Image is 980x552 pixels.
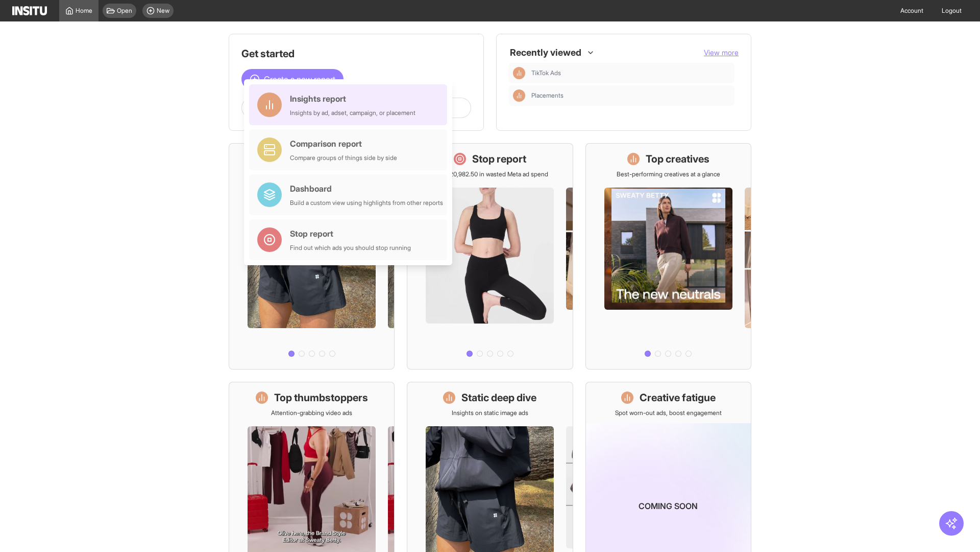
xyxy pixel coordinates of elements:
[513,89,525,102] div: Insights
[531,91,563,100] span: Placements
[76,7,92,15] span: Home
[531,69,561,77] span: TikTok Ads
[274,390,368,405] h1: Top thumbstoppers
[290,182,443,195] div: Dashboard
[290,154,397,162] div: Compare groups of things side by side
[431,170,548,178] p: Save £20,982.50 in wasted Meta ad spend
[157,7,169,15] span: New
[704,48,739,58] button: View more
[452,409,528,417] p: Insights on static image ads
[472,152,526,166] h1: Stop report
[290,199,443,207] div: Build a custom view using highlights from other reports
[513,67,525,79] div: Insights
[264,73,335,85] span: Create a new report
[290,93,415,105] div: Insights report
[290,227,411,240] div: Stop report
[704,48,739,57] span: View more
[117,7,132,15] span: Open
[12,6,47,15] img: Logo
[290,109,415,117] div: Insights by ad, adset, campaign, or placement
[229,143,395,370] a: What's live nowSee all active ads instantly
[531,69,730,77] span: TikTok Ads
[585,143,751,370] a: Top creativesBest-performing creatives at a glance
[241,47,471,61] h1: Get started
[646,152,709,166] h1: Top creatives
[290,244,411,252] div: Find out which ads you should stop running
[271,409,352,417] p: Attention-grabbing video ads
[241,69,344,89] button: Create a new report
[531,91,730,100] span: Placements
[290,137,397,150] div: Comparison report
[617,170,720,178] p: Best-performing creatives at a glance
[407,143,573,370] a: Stop reportSave £20,982.50 in wasted Meta ad spend
[461,390,536,405] h1: Static deep dive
